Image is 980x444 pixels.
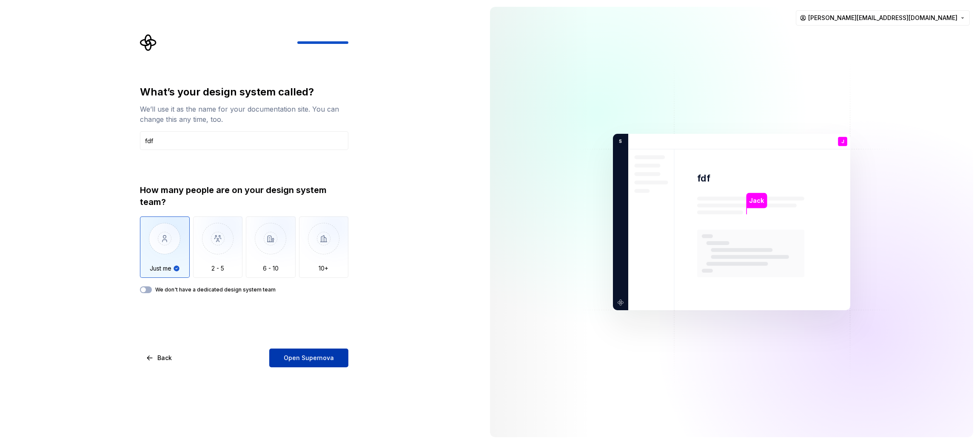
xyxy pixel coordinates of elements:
span: Back [157,354,172,362]
div: We’ll use it as the name for your documentation site. You can change this any time, too. [140,104,348,124]
div: What’s your design system called? [140,85,348,99]
button: Back [140,349,179,367]
span: Open Supernova [284,354,334,362]
p: J [841,139,844,144]
button: Open Supernova [269,349,348,367]
div: How many people are on your design system team? [140,184,348,208]
button: [PERSON_NAME][EMAIL_ADDRESS][DOMAIN_NAME] [796,10,970,26]
p: Jack [749,196,764,205]
label: We don't have a dedicated design system team [155,286,276,293]
svg: Supernova Logo [140,34,157,51]
span: [PERSON_NAME][EMAIL_ADDRESS][DOMAIN_NAME] [808,14,957,22]
input: Design system name [140,131,348,150]
p: S [616,138,622,145]
p: fdf [697,172,710,185]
